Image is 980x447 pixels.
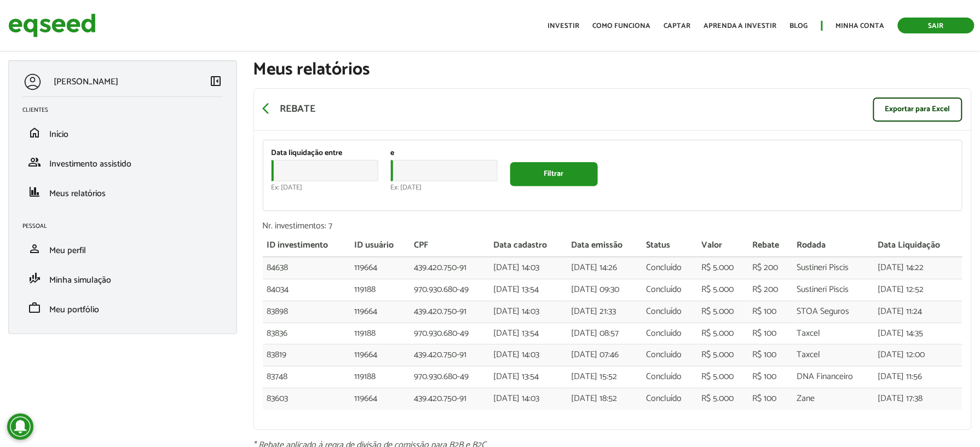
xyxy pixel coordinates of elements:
[748,345,793,366] td: R$ 100
[793,345,874,366] td: Taxcel
[49,127,68,142] span: Início
[22,301,223,314] a: workMeu portfólio
[664,22,690,30] a: Captar
[263,366,350,388] td: 83748
[697,323,748,345] td: R$ 5.000
[874,388,962,410] td: [DATE] 17:38
[642,366,697,388] td: Concluído
[210,74,223,90] a: Colapsar menu
[49,302,99,317] span: Meu portfólio
[489,366,567,388] td: [DATE] 13:54
[280,104,316,116] p: Rebate
[510,162,598,186] button: Filtrar
[49,186,106,201] span: Meus relatórios
[567,366,642,388] td: [DATE] 15:52
[263,102,276,115] span: arrow_back_ios
[410,388,489,410] td: 439.420.750-91
[790,22,808,30] a: Blog
[567,257,642,279] td: [DATE] 14:26
[410,345,489,366] td: 439.420.750-91
[748,366,793,388] td: R$ 100
[642,279,697,301] td: Concluído
[22,126,223,139] a: homeInício
[263,388,350,410] td: 83603
[8,11,96,40] img: EqSeed
[410,323,489,345] td: 970.930.680-49
[793,388,874,410] td: Zane
[263,235,350,257] th: ID investimento
[642,257,697,279] td: Concluído
[642,301,697,323] td: Concluído
[210,74,223,88] span: left_panel_close
[28,272,41,285] span: finance_mode
[567,323,642,345] td: [DATE] 08:57
[697,257,748,279] td: R$ 5.000
[350,323,410,345] td: 119188
[898,18,975,33] a: Sair
[28,242,41,255] span: person
[272,150,343,157] label: Data liquidação entre
[410,366,489,388] td: 970.930.680-49
[567,388,642,410] td: [DATE] 18:52
[874,323,962,345] td: [DATE] 14:35
[697,345,748,366] td: R$ 5.000
[547,22,579,30] a: Investir
[489,388,567,410] td: [DATE] 14:03
[748,301,793,323] td: R$ 100
[793,257,874,279] td: Sustineri Piscis
[350,366,410,388] td: 119188
[14,118,231,147] li: Início
[874,345,962,366] td: [DATE] 12:00
[748,388,793,410] td: R$ 100
[410,257,489,279] td: 439.420.750-91
[22,107,231,113] h2: Clientes
[391,184,500,191] div: Ex: [DATE]
[350,388,410,410] td: 119664
[793,323,874,345] td: Taxcel
[49,243,86,258] span: Meu perfil
[22,156,223,169] a: groupInvestimento assistido
[793,301,874,323] td: STOA Seguros
[489,345,567,366] td: [DATE] 14:03
[28,156,41,169] span: group
[793,366,874,388] td: DNA Financeiro
[697,388,748,410] td: R$ 5.000
[874,257,962,279] td: [DATE] 14:22
[350,345,410,366] td: 119664
[22,242,223,255] a: personMeu perfil
[836,22,885,30] a: Minha conta
[22,223,231,230] h2: Pessoal
[410,279,489,301] td: 970.930.680-49
[263,279,350,301] td: 84034
[22,272,223,285] a: finance_modeMinha simulação
[489,301,567,323] td: [DATE] 14:03
[263,257,350,279] td: 84638
[350,279,410,301] td: 119188
[489,323,567,345] td: [DATE] 13:54
[567,279,642,301] td: [DATE] 09:30
[263,345,350,366] td: 83819
[263,323,350,345] td: 83836
[28,301,41,314] span: work
[489,235,567,257] th: Data cadastro
[697,235,748,257] th: Valor
[410,301,489,323] td: 439.420.750-91
[350,235,410,257] th: ID usuário
[874,279,962,301] td: [DATE] 12:52
[263,222,963,231] div: Nr. investimentos: 7
[49,273,111,288] span: Minha simulação
[14,147,231,177] li: Investimento assistido
[14,177,231,207] li: Meus relatórios
[28,185,41,198] span: finance
[272,184,381,191] div: Ex: [DATE]
[49,157,131,171] span: Investimento assistido
[14,293,231,323] li: Meu portfólio
[642,388,697,410] td: Concluído
[748,279,793,301] td: R$ 200
[748,235,793,257] th: Rebate
[874,235,962,257] th: Data Liquidação
[697,279,748,301] td: R$ 5.000
[14,263,231,293] li: Minha simulação
[642,323,697,345] td: Concluído
[642,235,697,257] th: Status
